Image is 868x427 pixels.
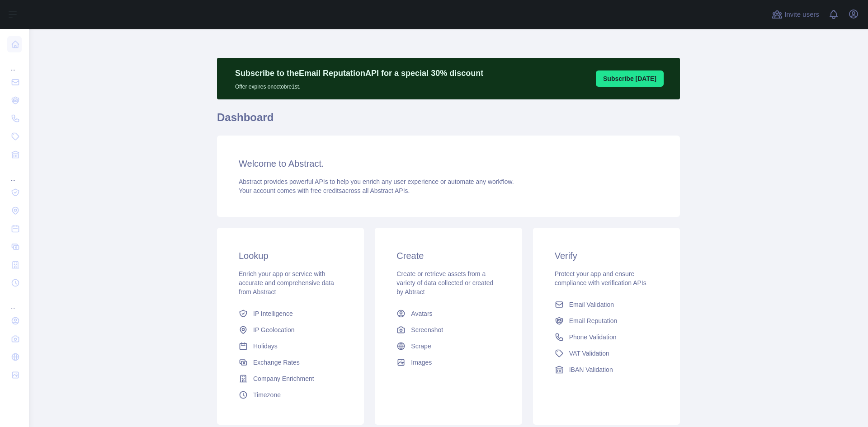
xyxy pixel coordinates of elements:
h3: Create [396,249,500,262]
a: VAT Validation [551,345,662,361]
a: IBAN Validation [551,361,662,378]
a: Holidays [235,338,346,354]
span: Screenshot [411,325,443,334]
span: VAT Validation [569,349,609,358]
button: Invite users [770,7,821,22]
a: Scrape [393,338,504,354]
a: IP Geolocation [235,322,346,338]
span: Create or retrieve assets from a variety of data collected or created by Abtract [396,270,493,296]
a: Email Validation [551,296,662,313]
span: Company Enrichment [253,374,314,383]
h3: Welcome to Abstract. [239,157,658,170]
a: Screenshot [393,322,504,338]
div: ... [7,54,22,72]
a: Phone Validation [551,329,662,345]
span: Enrich your app or service with accurate and comprehensive data from Abstract [239,270,334,296]
p: Offer expires on octobre 1st. [235,80,483,90]
span: IP Intelligence [253,309,293,318]
div: ... [7,293,22,311]
span: Exchange Rates [253,358,300,367]
a: Email Reputation [551,313,662,329]
span: Avatars [411,309,432,318]
a: Company Enrichment [235,371,346,387]
span: Phone Validation [569,333,617,342]
span: Timezone [253,390,281,399]
span: free credits [311,187,342,194]
h3: Verify [555,249,658,262]
h3: Lookup [239,249,342,262]
button: Subscribe [DATE] [596,70,664,87]
div: ... [7,164,22,183]
a: Exchange Rates [235,354,346,371]
span: Your account comes with across all Abstract APIs. [239,187,410,194]
a: Images [393,354,504,371]
span: Images [411,358,432,367]
a: Avatars [393,305,504,322]
span: Protect your app and ensure compliance with verification APIs [555,270,646,286]
span: Abstract provides powerful APIs to help you enrich any user experience or automate any workflow. [239,178,514,185]
span: Email Reputation [569,316,618,325]
span: Holidays [253,342,278,351]
span: Scrape [411,342,431,351]
a: IP Intelligence [235,305,346,322]
span: Invite users [784,9,819,20]
span: IP Geolocation [253,325,295,334]
p: Subscribe to the Email Reputation API for a special 30 % discount [235,67,483,80]
span: IBAN Validation [569,365,613,374]
h1: Dashboard [217,110,680,132]
span: Email Validation [569,300,614,309]
a: Timezone [235,387,346,403]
